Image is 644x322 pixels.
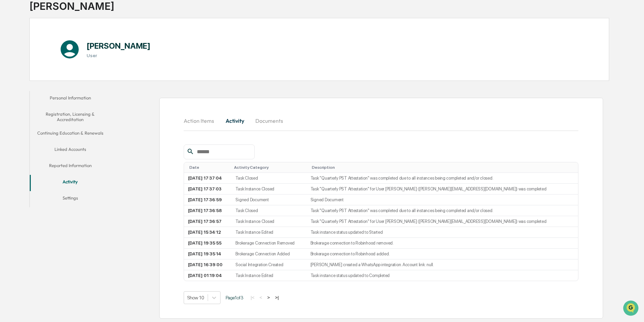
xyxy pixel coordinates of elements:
[23,52,111,59] div: Start new chat
[250,113,289,129] button: Documents
[67,115,82,120] span: Pylon
[46,83,87,95] a: 🗄️Attestations
[231,216,306,227] td: Task Instance Closed
[265,295,272,300] button: >
[231,173,306,184] td: Task Closed
[231,259,306,270] td: Social Integration Created
[231,227,306,238] td: Task Instance Edited
[30,159,111,175] button: Reported Information
[306,227,578,238] td: Task instance status updated to Started
[622,300,641,318] iframe: Open customer support
[115,54,123,62] button: Start new chat
[87,53,151,58] h3: User
[7,52,19,64] img: 1746055101610-c473b297-6a78-478c-a979-82029cc54cd1
[30,175,111,191] button: Activity
[231,194,306,205] td: Signed Document
[30,142,111,159] button: Linked Accounts
[184,194,231,205] td: [DATE] 17:36:59
[257,295,264,300] button: <
[184,227,231,238] td: [DATE] 15:34:12
[23,59,86,64] div: We're available if you need us!
[306,259,578,270] td: [PERSON_NAME] created a WhatsApp integration. Account link: null.
[30,91,111,208] div: secondary tabs example
[226,295,244,300] span: Page 1 of 3
[231,249,306,259] td: Brokerage Connection Added
[30,91,111,107] button: Personal Information
[234,165,303,170] div: Toggle SortBy
[184,113,220,129] button: Action Items
[7,99,12,104] div: 🔎
[306,205,578,216] td: Task "Quarterly PST Attestation" was completed due to all instances being completed and/or closed.
[184,113,578,129] div: secondary tabs example
[231,184,306,194] td: Task Instance Closed
[87,41,151,51] h1: [PERSON_NAME]
[30,126,111,142] button: Continuing Education & Renewals
[184,238,231,249] td: [DATE] 19:35:55
[306,184,578,194] td: Task "Quarterly PST Attestation" for User [PERSON_NAME] ([PERSON_NAME][EMAIL_ADDRESS][DOMAIN_NAME...
[306,216,578,227] td: Task "Quarterly PST Attestation" for User [PERSON_NAME] ([PERSON_NAME][EMAIL_ADDRESS][DOMAIN_NAME...
[312,165,576,170] div: Toggle SortBy
[49,86,54,91] div: 🗄️
[184,270,231,281] td: [DATE] 01:19:04
[189,165,229,170] div: Toggle SortBy
[30,191,111,207] button: Settings
[220,113,250,129] button: Activity
[231,205,306,216] td: Task Closed
[184,205,231,216] td: [DATE] 17:36:58
[231,270,306,281] td: Task Instance Edited
[4,95,45,108] a: 🔎Data Lookup
[306,249,578,259] td: Brokerage connection to Robinhood added.
[48,114,82,120] a: Powered byPylon
[306,173,578,184] td: Task "Quarterly PST Attestation" was completed due to all instances being completed and/or closed.
[30,107,111,127] button: Registration, Licensing & Accreditation
[7,14,123,25] p: How can we help?
[273,295,281,300] button: >|
[184,184,231,194] td: [DATE] 17:37:03
[184,259,231,270] td: [DATE] 16:39:00
[4,83,46,95] a: 🖐️Preclearance
[14,85,44,92] span: Preclearance
[184,216,231,227] td: [DATE] 17:36:57
[249,295,256,300] button: |<
[184,173,231,184] td: [DATE] 17:37:04
[56,85,84,92] span: Attestations
[184,249,231,259] td: [DATE] 19:35:14
[306,238,578,249] td: Brokerage connection to Robinhood removed.
[306,194,578,205] td: Signed Document
[14,98,43,105] span: Data Lookup
[306,270,578,281] td: Task instance status updated to Completed
[7,86,12,91] div: 🖐️
[231,238,306,249] td: Brokerage Connection Removed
